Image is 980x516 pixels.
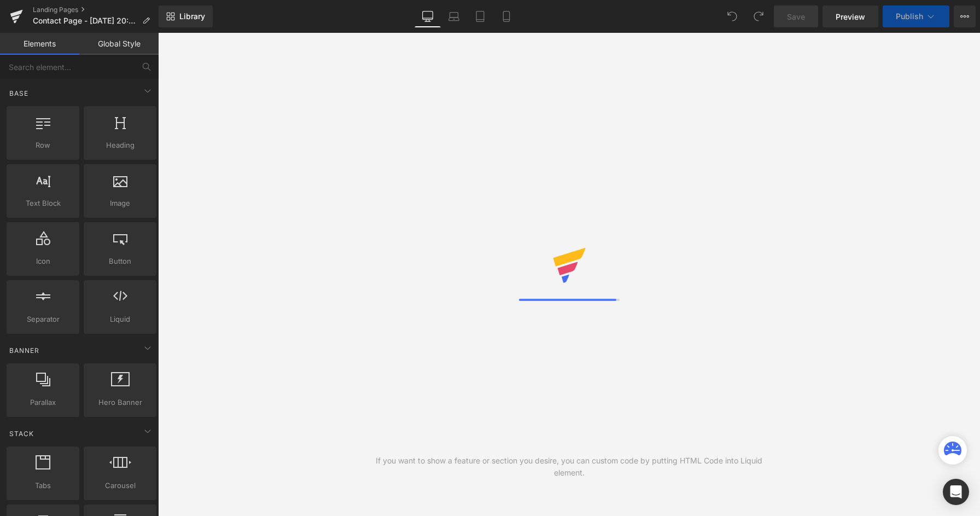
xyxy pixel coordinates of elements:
button: Publish [883,5,949,27]
a: Tablet [467,5,493,27]
button: More [954,5,976,27]
span: Hero Banner [87,397,153,408]
span: Stack [8,428,35,439]
span: Icon [10,256,76,267]
span: Banner [8,345,40,356]
span: Row [10,140,76,151]
a: Desktop [415,5,441,27]
span: Separator [10,314,76,325]
span: Carousel [87,480,153,491]
span: Text Block [10,198,76,209]
span: Library [179,11,205,21]
span: Contact Page - [DATE] 20:28:14 [33,16,138,25]
a: Laptop [441,5,467,27]
a: New Library [159,5,213,27]
button: Redo [748,5,769,27]
span: Save [787,11,805,22]
span: Liquid [87,314,153,325]
a: Preview [822,5,878,27]
div: Open Intercom Messenger [943,479,969,505]
span: Base [8,88,30,98]
span: Heading [87,140,153,151]
a: Landing Pages [33,5,159,14]
span: Parallax [10,397,76,408]
a: Global Style [79,33,159,55]
button: Undo [721,5,743,27]
span: Publish [896,12,923,21]
span: Tabs [10,480,76,491]
div: If you want to show a feature or section you desire, you can custom code by putting HTML Code int... [364,455,775,479]
span: Preview [836,11,865,22]
a: Mobile [493,5,520,27]
span: Button [87,256,153,267]
span: Image [87,198,153,209]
